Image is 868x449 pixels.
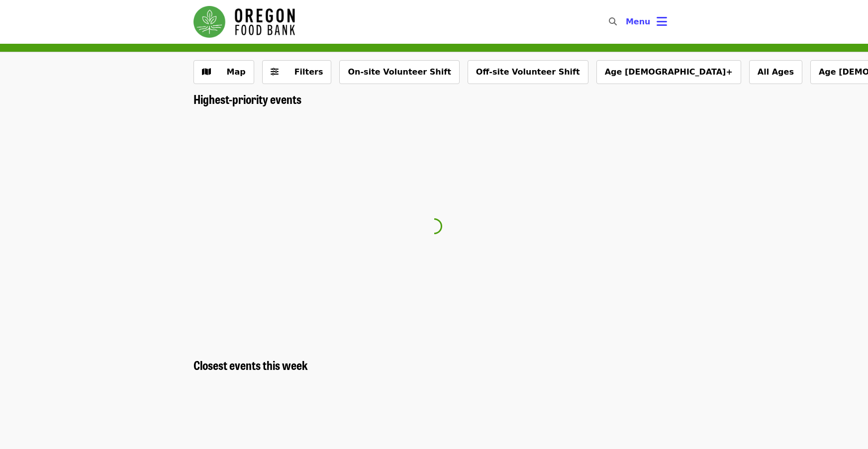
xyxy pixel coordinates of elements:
[262,60,332,84] button: Filters (0 selected)
[227,67,246,77] span: Map
[609,17,617,26] i: search icon
[193,60,254,84] button: Show map view
[193,6,295,38] img: Oregon Food Bank - Home
[193,90,301,107] span: Highest-priority events
[193,358,308,372] a: Closest events this week
[294,67,323,77] span: Filters
[468,60,588,84] button: Off-site Volunteer Shift
[202,67,211,77] i: map icon
[271,67,279,77] i: sliders-h icon
[657,14,667,29] i: bars icon
[749,60,802,84] button: All Ages
[623,10,631,34] input: Search
[618,10,675,34] button: Toggle account menu
[186,358,683,372] div: Closest events this week
[339,60,459,84] button: On-site Volunteer Shift
[596,60,741,84] button: Age [DEMOGRAPHIC_DATA]+
[186,92,683,106] div: Highest-priority events
[193,356,308,373] span: Closest events this week
[626,17,651,26] span: Menu
[193,92,301,106] a: Highest-priority events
